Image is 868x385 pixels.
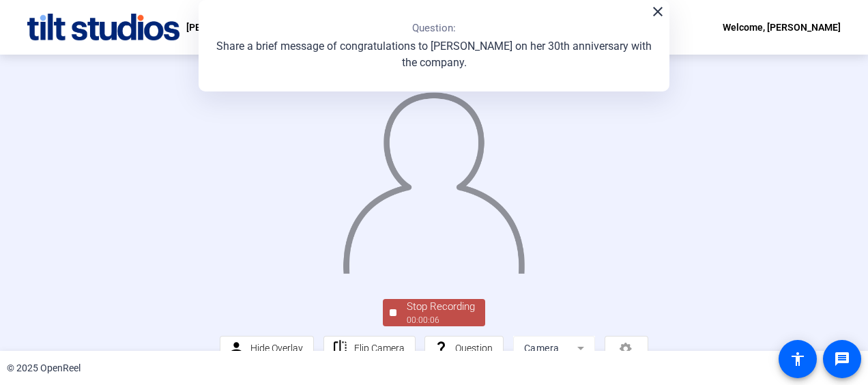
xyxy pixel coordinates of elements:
img: overlay [341,81,526,274]
mat-icon: question_mark [433,340,450,357]
mat-icon: message [834,351,850,367]
span: Flip Camera [354,343,405,354]
button: Flip Camera [323,336,416,360]
mat-icon: accessibility [790,351,806,367]
mat-icon: flip [332,340,349,357]
button: Hide Overlay [220,336,314,360]
div: © 2025 OpenReel [7,361,81,375]
button: Question [424,336,504,360]
p: Share a brief message of congratulations to [PERSON_NAME] on her 30th anniversary with the company. [212,38,656,71]
p: [PERSON_NAME] congratulations message [186,19,373,35]
span: Question [455,343,493,354]
span: Hide Overlay [250,343,303,354]
mat-icon: person [228,340,245,357]
mat-icon: close [650,3,666,20]
div: 00:00:06 [407,314,475,326]
div: Stop Recording [407,299,475,315]
img: OpenReel logo [27,14,179,41]
div: Welcome, [PERSON_NAME] [723,19,841,35]
p: Question: [412,20,456,36]
button: Stop Recording00:00:06 [383,299,485,327]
